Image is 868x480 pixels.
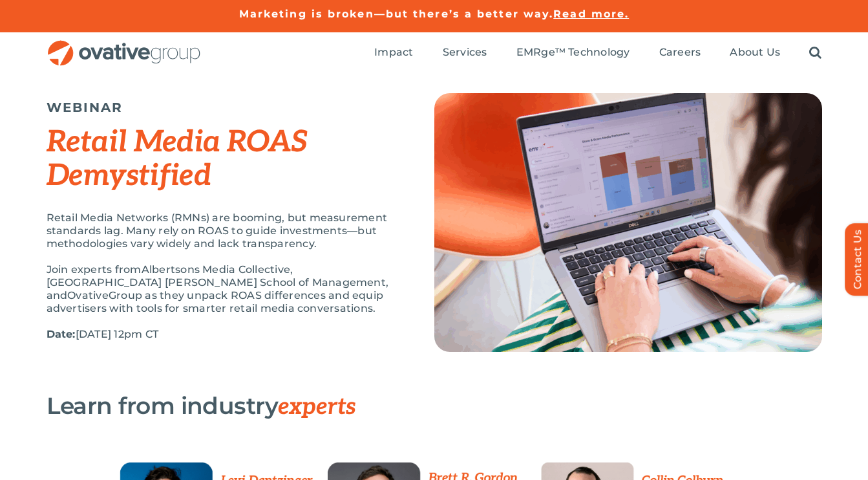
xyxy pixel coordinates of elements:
p: Retail Media Networks (RMNs) are booming, but measurement standards lag. Many rely on ROAS to gui... [47,212,402,250]
a: Impact [374,46,413,60]
em: Retail Media ROAS Demystified [47,124,308,194]
h3: Learn from industry [47,393,757,420]
span: Services [443,46,487,59]
a: EMRge™ Technology [516,46,630,60]
img: Top Image (2) [434,93,822,352]
span: Albertsons Media Collective, [GEOGRAPHIC_DATA] [PERSON_NAME] School of Management, and [47,263,389,301]
span: Impact [374,46,413,59]
nav: Menu [374,32,821,74]
p: Join experts from [47,263,402,315]
span: Careers [659,46,701,59]
p: [DATE] 12pm CT [47,328,402,341]
a: About Us [730,46,780,60]
span: About Us [730,46,780,59]
span: Ovative [67,289,109,301]
strong: Date: [47,328,76,340]
a: Careers [659,46,701,60]
span: experts [278,393,355,421]
h5: WEBINAR [47,100,402,115]
a: Read more. [553,8,629,20]
a: OG_Full_horizontal_RGB [47,39,202,51]
a: Services [443,46,487,60]
a: Marketing is broken—but there’s a better way. [239,8,554,20]
span: EMRge™ Technology [516,46,630,59]
span: Group as they unpack ROAS differences and equip advertisers with tools for smarter retail media c... [47,289,384,314]
a: Search [809,46,821,60]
